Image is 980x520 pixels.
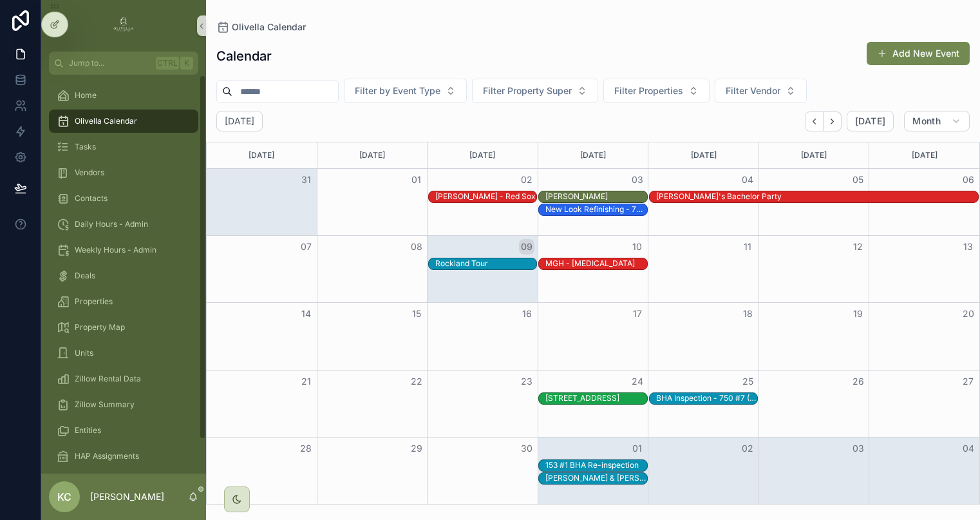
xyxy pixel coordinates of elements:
button: 04 [961,441,976,456]
button: Add New Event [867,42,970,65]
div: scrollable content [41,75,206,474]
span: Month [912,115,941,127]
span: Filter Vendor [726,84,780,97]
span: Zillow Rental Data [75,374,141,384]
div: Keith - Spencer [545,191,608,202]
button: Month [904,111,970,131]
button: 11 [740,239,755,255]
a: Units [49,342,198,365]
div: New Look Refinishing - 750 #2 & 43 #3 [545,204,646,215]
span: Filter by Event Type [355,84,440,97]
button: 24 [630,374,645,389]
div: Gus's Bachelor Party [656,191,782,202]
span: Daily Hours - Admin [75,219,148,229]
button: 29 [409,441,424,456]
button: 16 [519,306,534,322]
a: Deals [49,264,198,287]
span: Olivella Calendar [232,21,306,34]
div: [DATE] [540,142,646,168]
span: Entities [75,425,101,436]
div: Justin Love & Lydia Arvizu Move In - 125 #5 [545,472,646,484]
button: 27 [961,374,976,389]
button: 04 [740,172,755,188]
h1: Calendar [216,47,272,65]
a: Home [49,84,198,107]
a: Zillow Summary [49,393,198,416]
a: Property Map [49,316,198,339]
button: 06 [961,172,976,188]
div: Rockland Tour [435,258,488,269]
button: 23 [519,374,534,389]
button: 02 [519,172,534,188]
span: Jump to... [69,58,151,68]
div: [DATE] [429,142,536,168]
span: HAP Assignments [75,451,139,461]
img: App logo [113,15,134,36]
button: 25 [740,374,755,389]
div: BHA Inspection - 750 #7 ([PERSON_NAME]) [656,393,757,403]
span: Filter Properties [614,84,683,97]
button: Select Button [472,79,598,103]
div: 153 #1 BHA Re-inspection [545,459,639,471]
a: Tasks [49,135,198,159]
div: Rockland Tour [435,258,488,269]
button: 30 [519,441,534,456]
button: 19 [851,306,866,322]
span: Ctrl [156,57,179,70]
div: MGH - [MEDICAL_DATA] [545,258,635,269]
button: 07 [298,239,314,255]
button: Back [805,111,824,131]
div: [DATE] [209,142,315,168]
span: Olivella Calendar [75,116,137,126]
div: [PERSON_NAME] - Red Sox [435,191,536,202]
button: 05 [851,172,866,188]
div: MGH - Bone Marrow Biopsy [545,258,635,269]
div: [STREET_ADDRESS] [545,393,619,403]
button: [DATE] [847,111,894,131]
div: [DATE] [871,142,977,168]
button: 13 [961,239,976,255]
div: [PERSON_NAME] [545,191,608,202]
span: Weekly Hours - Admin [75,245,156,255]
span: Zillow Summary [75,400,135,410]
button: Select Button [344,79,467,103]
div: [DATE] [650,142,757,168]
a: Olivella Calendar [49,110,198,133]
button: 09 [519,239,534,255]
a: Contacts [49,187,198,210]
button: 26 [851,374,866,389]
button: 15 [409,306,424,322]
div: [DATE] [761,142,867,168]
span: Filter Property Super [483,84,572,97]
button: 31 [298,172,314,188]
div: 153 #1 BHA Re-inspection [545,460,639,470]
button: 12 [851,239,866,255]
span: Properties [75,296,113,307]
button: 28 [298,441,314,456]
div: New Look Refinishing - 750 #2 & 43 #3 [545,204,646,215]
a: Entities [49,419,198,442]
button: 08 [409,239,424,255]
span: Contacts [75,193,108,204]
a: Olivella Calendar [216,21,306,34]
button: Next [824,111,842,131]
button: 18 [740,306,755,322]
span: Tasks [75,142,96,152]
button: 01 [630,441,645,456]
div: Liam Hendriks - Red Sox [435,191,536,202]
div: BHA Inspection - 750 #7 (Audrey) [656,392,757,404]
button: 21 [298,374,314,389]
button: 20 [961,306,976,322]
p: [PERSON_NAME] [90,490,164,503]
button: 22 [409,374,424,389]
button: 17 [630,306,645,322]
button: 01 [409,172,424,188]
button: 03 [630,172,645,188]
a: Daily Hours - Admin [49,213,198,236]
span: Deals [75,271,95,281]
a: HAP Assignments [49,445,198,468]
a: Properties [49,290,198,313]
div: [DATE] [319,142,426,168]
span: [DATE] [855,115,885,127]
